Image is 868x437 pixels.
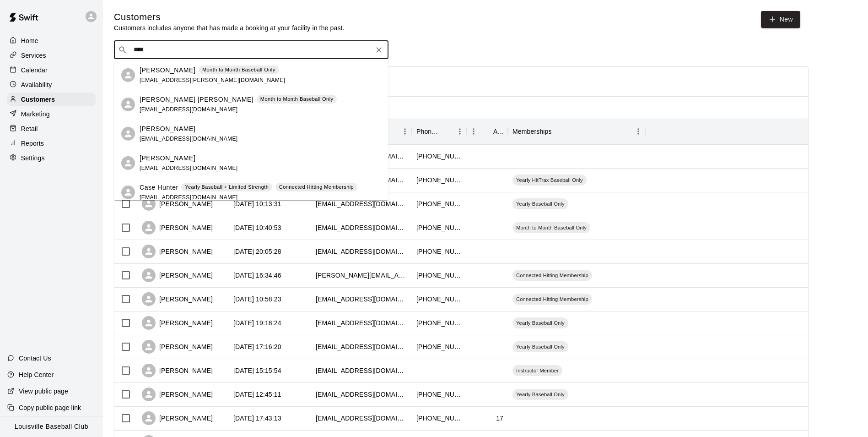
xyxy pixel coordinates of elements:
[142,221,213,235] div: [PERSON_NAME]
[140,124,195,134] p: [PERSON_NAME]
[7,34,96,48] a: Home
[493,119,503,144] div: Age
[512,198,568,209] div: Yearly Baseball Only
[7,151,96,165] a: Settings
[7,107,96,121] a: Marketing
[233,414,281,423] div: 2025-10-01 17:43:13
[21,36,38,45] p: Home
[311,119,412,144] div: Email
[512,295,592,303] span: Connected Hitting Membership
[552,125,565,138] button: Sort
[412,119,467,144] div: Phone Number
[761,11,800,28] a: New
[279,183,354,191] p: Connected Hitting Membership
[140,153,195,163] p: [PERSON_NAME]
[114,11,345,23] h5: Customers
[512,272,592,279] span: Connected Hitting Membership
[121,186,135,199] div: Case Hunter
[416,295,462,304] div: +15027272648
[512,270,592,281] div: Connected Hitting Membership
[416,175,462,185] div: +15027775008
[260,95,334,103] p: Month to Month Baseball Only
[440,125,453,138] button: Sort
[233,223,281,232] div: 2025-10-09 10:40:53
[233,199,281,208] div: 2025-10-11 10:13:31
[15,422,88,432] p: Louisville Baseball Club
[512,391,568,398] span: Yearly Baseball Only
[7,93,96,106] a: Customers
[631,125,645,138] button: Menu
[416,119,440,144] div: Phone Number
[121,98,135,111] div: Eason Woodrum
[512,176,587,184] span: Yearly HitTrax Baseball Only
[416,152,462,161] div: +15028104435
[316,390,407,399] div: jtoler@gccschools.com
[142,245,213,258] div: [PERSON_NAME]
[21,80,52,89] p: Availability
[140,183,178,192] p: Case Hunter
[512,294,592,305] div: Connected Hitting Membership
[21,95,55,104] p: Customers
[316,318,407,328] div: chrstphrcx97@icloud.com
[512,389,568,400] div: Yearly Baseball Only
[512,319,568,327] span: Yearly Baseball Only
[121,127,135,141] div: Glenn Woodrum
[19,354,51,363] p: Contact Us
[140,66,195,75] p: [PERSON_NAME]
[416,390,462,399] div: +18127868744
[512,224,590,231] span: Month to Month Baseball Only
[21,66,48,75] p: Calendar
[142,268,213,282] div: [PERSON_NAME]
[512,175,587,186] div: Yearly HitTrax Baseball Only
[512,341,568,352] div: Yearly Baseball Only
[142,292,213,306] div: [PERSON_NAME]
[416,247,462,256] div: +15027947311
[496,414,503,423] div: 17
[233,247,281,256] div: 2025-10-07 20:05:28
[21,124,38,133] p: Retail
[316,295,407,304] div: brad21spencer@aol.com
[512,222,590,233] div: Month to Month Baseball Only
[142,340,213,354] div: [PERSON_NAME]
[512,317,568,328] div: Yearly Baseball Only
[316,342,407,351] div: mporter@minco-ky.com
[508,119,645,144] div: Memberships
[21,51,46,60] p: Services
[512,365,562,376] div: Instructor Member
[467,125,480,138] button: Menu
[121,68,135,82] div: Brittany Kinch
[7,78,96,92] a: Availability
[416,223,462,232] div: +12705478808
[142,316,213,330] div: [PERSON_NAME]
[7,49,96,62] a: Services
[7,122,96,136] a: Retail
[7,63,96,77] a: Calendar
[142,364,213,377] div: [PERSON_NAME]
[202,66,275,74] p: Month to Month Baseball Only
[372,44,385,56] button: Clear
[114,23,345,33] p: Customers includes anyone that has made a booking at your facility in the past.
[316,199,407,208] div: josuetrodriguez@yahoo.com
[316,247,407,256] div: k.michelle94@yahoo.com
[233,295,281,304] div: 2025-10-07 10:58:23
[416,342,462,351] div: +15025938559
[142,197,213,211] div: [PERSON_NAME]
[233,271,281,280] div: 2025-10-07 16:34:46
[416,199,462,208] div: +15024574136
[21,109,50,119] p: Marketing
[233,366,281,375] div: 2025-10-06 15:15:54
[140,77,285,83] span: [EMAIL_ADDRESS][PERSON_NAME][DOMAIN_NAME]
[453,125,467,138] button: Menu
[114,41,388,59] div: Search customers by name or email
[316,366,407,375] div: rynicholson25@gmail.com
[398,125,412,138] button: Menu
[233,342,281,351] div: 2025-10-06 17:16:20
[512,119,552,144] div: Memberships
